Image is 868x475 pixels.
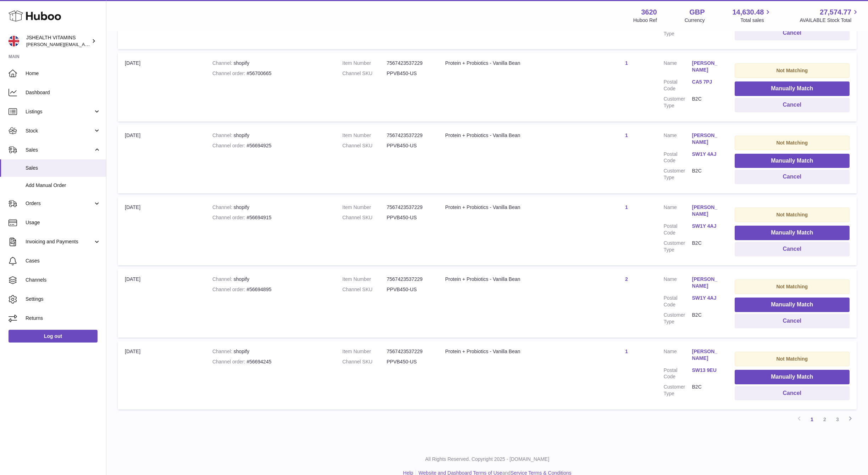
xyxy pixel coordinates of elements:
[26,238,93,245] span: Invoicing and Payments
[212,70,328,77] div: #56700665
[9,36,19,46] img: francesca@jshealthvitamins.com
[212,286,328,293] div: #56694895
[692,132,720,146] a: [PERSON_NAME]
[800,17,859,24] span: AVAILABLE Stock Total
[212,276,234,282] strong: Channel
[664,168,692,181] dt: Customer Type
[212,276,328,283] div: shopify
[118,269,205,337] td: [DATE]
[689,7,705,17] strong: GBP
[664,132,692,147] dt: Name
[387,358,431,365] dd: PPVB450-US
[343,348,387,355] dt: Item Number
[625,204,628,210] a: 1
[692,367,720,374] a: SW13 9EU
[212,287,247,292] strong: Channel order
[212,349,234,354] strong: Channel
[212,143,247,148] strong: Channel order
[818,413,831,426] a: 2
[212,60,328,67] div: shopify
[735,154,850,168] button: Manually Match
[776,68,808,73] strong: Not Matching
[26,277,101,283] span: Channels
[445,132,590,139] div: Protein + Probiotics - Vanilla Bean
[692,240,720,253] dd: B2C
[387,204,431,211] dd: 7567423537229
[735,386,850,401] button: Cancel
[692,204,720,217] a: [PERSON_NAME]
[343,214,387,221] dt: Channel SKU
[664,240,692,253] dt: Customer Type
[625,349,628,354] a: 1
[633,17,657,24] div: Huboo Ref
[692,384,720,397] dd: B2C
[112,456,862,463] p: All Rights Reserved. Copyright 2025 - [DOMAIN_NAME]
[776,356,808,362] strong: Not Matching
[26,258,101,264] span: Cases
[664,384,692,397] dt: Customer Type
[732,7,764,17] span: 14,630.48
[212,132,328,139] div: shopify
[343,358,387,365] dt: Channel SKU
[212,132,234,138] strong: Channel
[664,96,692,109] dt: Customer Type
[343,60,387,67] dt: Item Number
[26,147,93,153] span: Sales
[387,286,431,293] dd: PPVB450-US
[445,276,590,283] div: Protein + Probiotics - Vanilla Bean
[664,79,692,92] dt: Postal Code
[212,70,247,76] strong: Channel order
[692,79,720,85] a: CA5 7PJ
[820,7,851,17] span: 27,574.77
[212,142,328,149] div: #56694925
[26,70,101,77] span: Home
[776,284,808,289] strong: Not Matching
[692,312,720,325] dd: B2C
[800,7,859,24] a: 27,574.77 AVAILABLE Stock Total
[776,140,808,146] strong: Not Matching
[664,312,692,325] dt: Customer Type
[664,348,692,363] dt: Name
[735,298,850,312] button: Manually Match
[387,276,431,283] dd: 7567423537229
[387,60,431,67] dd: 7567423537229
[776,212,808,217] strong: Not Matching
[664,295,692,308] dt: Postal Code
[118,341,205,409] td: [DATE]
[26,219,101,226] span: Usage
[212,215,247,220] strong: Channel order
[118,53,205,121] td: [DATE]
[692,60,720,73] a: [PERSON_NAME]
[26,128,93,134] span: Stock
[692,223,720,230] a: SW1Y 4AJ
[735,370,850,384] button: Manually Match
[26,34,90,48] div: JSHEALTH VITAMINS
[212,359,247,364] strong: Channel order
[212,60,234,66] strong: Channel
[212,204,328,211] div: shopify
[625,276,628,282] a: 2
[343,70,387,77] dt: Channel SKU
[212,358,328,365] div: #56694245
[387,348,431,355] dd: 7567423537229
[692,96,720,109] dd: B2C
[26,108,93,115] span: Listings
[641,7,657,17] strong: 3620
[664,276,692,291] dt: Name
[445,348,590,355] div: Protein + Probiotics - Vanilla Bean
[740,17,772,24] span: Total sales
[625,60,628,66] a: 1
[664,223,692,236] dt: Postal Code
[692,168,720,181] dd: B2C
[118,197,205,265] td: [DATE]
[692,348,720,362] a: [PERSON_NAME]
[664,367,692,380] dt: Postal Code
[732,7,772,24] a: 14,630.48 Total sales
[26,182,101,189] span: Add Manual Order
[664,60,692,75] dt: Name
[343,276,387,283] dt: Item Number
[343,132,387,139] dt: Item Number
[735,170,850,184] button: Cancel
[212,214,328,221] div: #56694915
[664,151,692,164] dt: Postal Code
